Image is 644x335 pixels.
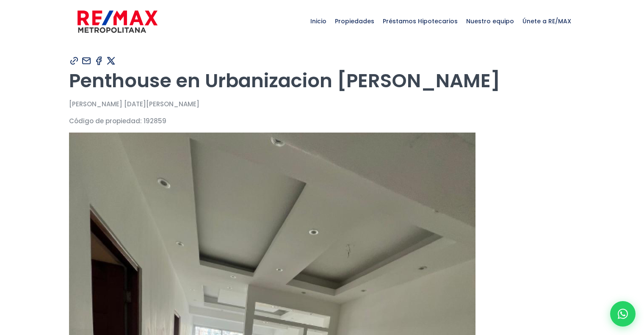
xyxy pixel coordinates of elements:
[331,8,379,34] span: Propiedades
[94,55,104,66] img: Compartir
[69,99,575,109] p: [PERSON_NAME] [DATE][PERSON_NAME]
[77,9,158,34] img: remax-metropolitana-logo
[69,55,80,66] img: Compartir
[69,69,575,92] h1: Penthouse en Urbanizacion [PERSON_NAME]
[379,8,462,34] span: Préstamos Hipotecarios
[144,116,166,125] span: 192859
[306,8,331,34] span: Inicio
[106,55,116,66] img: Compartir
[81,55,92,66] img: Compartir
[518,8,575,34] span: Únete a RE/MAX
[462,8,518,34] span: Nuestro equipo
[69,116,142,125] span: Código de propiedad:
